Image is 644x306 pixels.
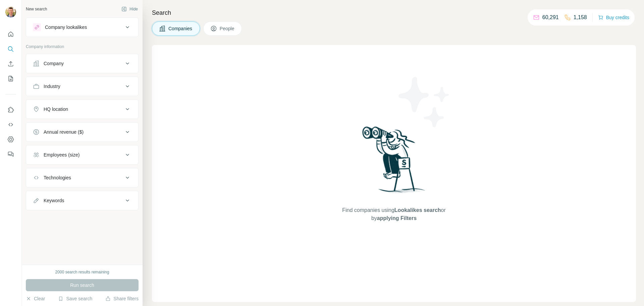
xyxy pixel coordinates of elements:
[5,119,16,131] button: Use Surfe API
[26,147,138,163] button: Employees (size)
[26,19,138,35] button: Company lookalikes
[105,295,139,302] button: Share filters
[58,295,92,302] button: Save search
[44,106,68,113] div: HQ location
[26,192,138,209] button: Keywords
[5,133,16,145] button: Dashboard
[5,28,16,40] button: Quick start
[44,174,71,181] div: Technologies
[168,25,193,32] span: Companies
[26,124,138,140] button: Annual revenue ($)
[44,60,64,67] div: Company
[26,55,138,72] button: Company
[26,295,45,302] button: Clear
[26,44,139,50] p: Company information
[55,269,109,275] div: 2000 search results remaining
[117,4,143,14] button: Hide
[340,206,447,222] span: Find companies using or by
[26,170,138,186] button: Technologies
[45,24,87,31] div: Company lookalikes
[220,25,235,32] span: People
[5,104,16,116] button: Use Surfe on LinkedIn
[26,101,138,117] button: HQ location
[377,215,417,221] span: applying Filters
[44,83,60,90] div: Industry
[542,13,559,21] p: 60,291
[44,151,79,158] div: Employees (size)
[5,43,16,55] button: Search
[5,73,16,85] button: My lists
[5,7,16,17] img: Avatar
[598,13,629,22] button: Buy credits
[5,58,16,70] button: Enrich CSV
[394,72,454,132] img: Surfe Illustration - Stars
[44,197,64,204] div: Keywords
[26,6,47,12] div: New search
[574,13,587,21] p: 1,158
[359,125,429,200] img: Surfe Illustration - Woman searching with binoculars
[394,207,441,213] span: Lookalikes search
[26,78,138,94] button: Industry
[152,8,636,17] h4: Search
[44,129,84,135] div: Annual revenue ($)
[5,148,16,160] button: Feedback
